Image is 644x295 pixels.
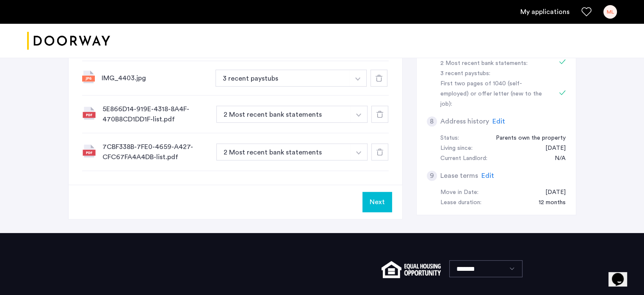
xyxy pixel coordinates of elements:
div: N/A [546,154,566,164]
img: logo [27,25,110,57]
img: equal-housing.png [381,261,440,278]
div: Lease duration: [440,198,481,208]
button: button [216,143,351,160]
img: arrow [356,151,361,155]
div: Parents own the property [487,133,566,143]
div: 7CBF338B-7FE0-4659-A427-CFC67FA4A4DB-list.pdf [102,142,210,162]
span: Edit [492,118,505,125]
div: Living since: [440,143,473,154]
div: Status: [440,133,459,143]
h5: Address history [440,116,489,126]
img: file [82,144,96,157]
div: 8 [427,116,437,126]
img: arrow [356,113,361,117]
div: IMG_4403.jpg [102,73,209,83]
div: 3 recent paystubs: [440,69,547,79]
div: 09/01/2025 [537,188,566,198]
img: arrow [355,77,360,81]
span: Edit [481,172,494,179]
button: button [216,106,351,123]
div: ML [603,5,617,19]
div: Move in Date: [440,188,478,198]
button: button [216,70,350,87]
div: 5E866D14-919E-4318-8A4F-470B8CD1DD1F-list.pdf [102,104,210,124]
iframe: chat widget [608,261,636,287]
button: button [349,70,367,87]
a: My application [520,7,569,17]
button: button [350,143,368,160]
div: Current Landlord: [440,154,487,164]
div: 2 Most recent bank statements: [440,59,547,69]
div: 9 [427,171,437,181]
div: First two pages of 1040 (self-employed) or offer letter (new to the job): [440,79,547,110]
img: file [82,70,95,83]
div: 12 months [530,198,566,208]
button: button [350,106,368,123]
select: Language select [449,260,522,277]
h5: Lease terms [440,171,478,181]
a: Cazamio logo [27,25,110,57]
div: 08/01/2015 [537,143,566,154]
button: Next [362,192,392,212]
img: file [82,106,96,120]
a: Favorites [581,7,591,17]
